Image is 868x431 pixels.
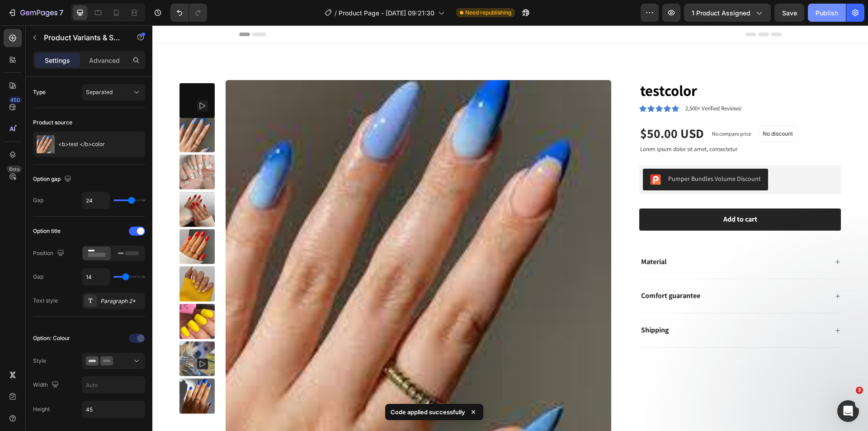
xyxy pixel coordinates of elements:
[45,56,70,65] p: Settings
[488,55,512,75] b: test
[33,196,43,204] div: Gap
[487,183,689,205] button: Add to cart
[516,149,609,158] div: Pumper Bundles Volume Discount
[489,232,514,242] p: Material
[837,400,859,422] iframe: Intercom live chat
[610,104,641,113] p: No discount
[33,247,66,260] div: Position
[44,32,121,43] p: Product Variants & Swatches
[856,387,863,394] span: 3
[489,300,516,310] p: Shipping
[488,120,688,128] p: Lorem ipsum dolor sit amet, consectetur
[7,166,22,173] div: Beta
[692,8,750,18] span: 1 product assigned
[89,56,120,65] p: Advanced
[33,405,50,413] div: Height
[487,99,552,117] div: $50.00 USD
[391,407,465,417] p: Code applied successfully
[498,149,509,160] img: CIumv63twf4CEAE=.png
[4,4,67,22] button: 7
[465,9,511,17] span: Need republishing
[684,4,771,22] button: 1 product assigned
[774,4,804,22] button: Save
[33,334,70,342] div: Option: Colour
[816,8,838,18] div: Publish
[59,7,63,18] p: 7
[487,55,689,76] h1: color
[571,189,605,199] div: Add to cart
[33,88,46,96] div: Type
[33,273,43,281] div: Gap
[560,106,599,111] p: No compare price
[100,297,143,305] div: Paragraph 2*
[58,141,105,147] p: <b>test </b>color
[86,89,113,95] span: Separated
[33,379,61,391] div: Width
[170,4,207,22] div: Undo/Redo
[152,25,868,431] iframe: To enrich screen reader interactions, please activate Accessibility in Grammarly extension settings
[82,192,109,208] input: Auto
[37,135,55,153] img: product feature img
[533,79,590,88] p: 2,500+ Verified Reviews!
[82,377,145,393] input: Auto
[33,357,46,365] div: Style
[82,269,109,285] input: Auto
[33,118,72,127] div: Product source
[33,173,73,185] div: Option gap
[9,96,22,104] div: 450
[808,4,846,22] button: Publish
[339,8,434,18] span: Product Page - [DATE] 09:21:30
[491,143,616,165] button: Pumper Bundles Volume Discount
[82,401,145,417] input: Auto
[82,84,145,100] button: Separated
[33,297,58,305] div: Text style
[489,266,548,275] p: Comfort guarantee
[782,9,797,17] span: Save
[33,227,61,235] div: Option title
[335,8,337,18] span: /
